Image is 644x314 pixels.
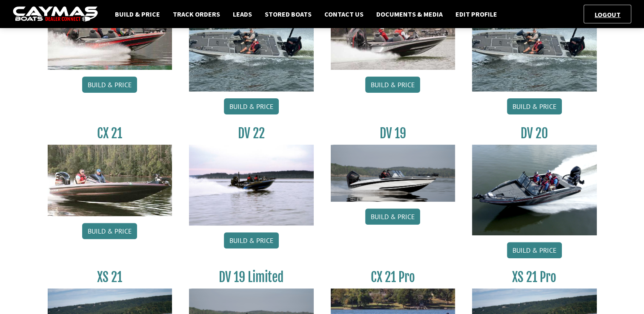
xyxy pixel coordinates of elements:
[111,9,164,20] a: Build & Price
[365,208,420,225] a: Build & Price
[48,145,172,216] img: CX21_thumb.jpg
[169,9,224,20] a: Track Orders
[229,9,256,20] a: Leads
[82,77,137,93] a: Build & Price
[331,126,455,141] h3: DV 19
[224,232,279,248] a: Build & Price
[472,145,597,235] img: DV_20_from_website_for_caymas_connect.png
[507,242,562,258] a: Build & Price
[189,269,314,285] h3: DV 19 Limited
[365,77,420,93] a: Build & Price
[189,145,314,226] img: DV22_original_motor_cropped_for_caymas_connect.jpg
[260,9,316,20] a: Stored Boats
[451,9,501,20] a: Edit Profile
[372,9,447,20] a: Documents & Media
[13,6,98,22] img: caymas-dealer-connect-2ed40d3bc7270c1d8d7ffb4b79bf05adc795679939227970def78ec6f6c03838.gif
[48,269,172,285] h3: XS 21
[189,126,314,141] h3: DV 22
[590,10,625,19] a: Logout
[507,98,562,114] a: Build & Price
[48,126,172,141] h3: CX 21
[472,269,597,285] h3: XS 21 Pro
[224,98,279,114] a: Build & Price
[82,223,137,239] a: Build & Price
[331,145,455,202] img: dv-19-ban_from_website_for_caymas_connect.png
[472,126,597,141] h3: DV 20
[331,269,455,285] h3: CX 21 Pro
[320,9,368,20] a: Contact Us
